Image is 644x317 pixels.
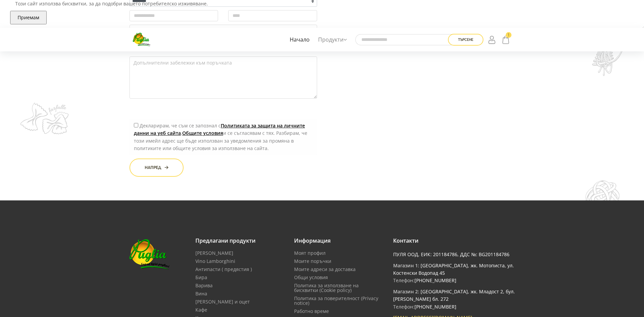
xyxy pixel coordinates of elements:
h3: Контакти [393,238,515,244]
button: Търсене [448,34,483,46]
label: Декларирам, че съм се запознал с , и се съгласявам с тях. Разбирам, че този имейл адрес ще бъде и... [134,122,307,151]
span: 1 [506,32,511,38]
a: Кафе [195,308,207,312]
a: Общи условия [294,275,328,280]
img: demo [586,180,624,214]
button: Напред [129,158,184,177]
a: [PHONE_NUMBER] [414,303,456,310]
p: Телефон: [393,288,515,311]
a: Продукти [316,32,349,48]
a: 1 [500,33,511,46]
span: Магазин 2: [393,288,419,295]
a: [GEOGRAPHIC_DATA], жк. Младост 2, бул. [PERSON_NAME] бл. 272 [393,288,515,302]
a: Вина [195,291,207,296]
input: Търсене в сайта [355,34,457,45]
a: Моите адреси за доставка [294,267,356,272]
p: ПУЛЯ ООД, ЕИК: 201184786, ДДС №: BG201184786 [393,251,515,258]
a: Начало [288,32,311,48]
a: Бира [195,275,207,280]
h3: Информация [294,238,383,244]
a: Общите условия [182,130,223,136]
a: Моят профил [294,251,326,255]
button: Приемам [10,11,47,24]
h3: Предлагани продукти [195,238,284,244]
a: Антипасти ( предястия ) [195,267,252,272]
a: Login [487,33,498,46]
img: demo [20,103,69,135]
a: Политика за поверителност (Privacy notice) [294,296,383,306]
a: Моите поръчки [294,259,331,264]
a: [PERSON_NAME] и оцет [195,299,250,304]
a: Vino Lamborghini [195,259,235,264]
a: Политика за използване на бисквитки (Cookie policy) [294,283,383,293]
a: [GEOGRAPHIC_DATA], жк. Мотописта, ул. Kостенски Водопад 45 [393,262,514,276]
a: Варива [195,283,213,288]
p: Телефон: [393,262,515,285]
span: Магазин 1: [393,262,419,269]
a: Работно време [294,309,329,314]
a: [PHONE_NUMBER] [414,277,456,284]
label: Допълнителни забележки към поръчката [133,60,232,65]
a: [PERSON_NAME] [195,251,233,255]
